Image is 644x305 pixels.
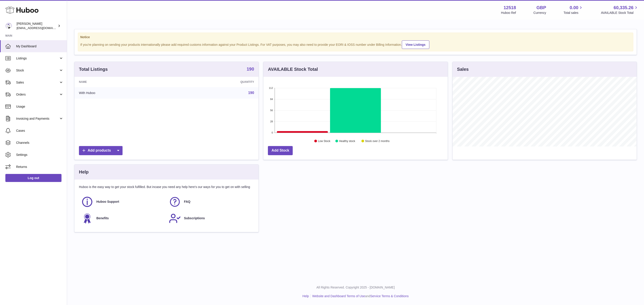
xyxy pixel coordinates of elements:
text: 84 [270,98,273,100]
h3: Help [79,169,89,175]
a: Benefits [81,212,164,224]
text: Stock over 2 months [365,140,390,143]
div: Currency [534,11,546,15]
span: 60,335.26 [614,5,633,11]
text: 112 [269,87,273,89]
th: Name [74,77,172,87]
a: Help [303,294,309,298]
span: [EMAIL_ADDRESS][DOMAIN_NAME] [17,26,66,30]
span: 0.00 [570,5,578,11]
span: Cases [16,129,64,133]
text: 0 [272,131,273,134]
p: Huboo is the easy way to get your stock fulfilled. But incase you need any help here's our ways f... [79,185,254,189]
h3: Total Listings [79,66,108,72]
a: Website and Dashboard Terms of Use [312,294,365,298]
a: Subscriptions [169,212,252,224]
span: Benefits [96,216,109,220]
span: Usage [16,104,64,109]
div: If you're planning on sending your products internationally please add required customs informati... [80,40,631,49]
span: Total sales [563,11,583,15]
text: 28 [270,120,273,123]
a: Huboo Support [81,196,164,208]
span: FAQ [184,200,191,204]
strong: GBP [536,5,546,11]
td: With Huboo [74,87,172,99]
a: FAQ [169,196,252,208]
text: Healthy stock [339,140,356,143]
a: View Listings [402,40,429,49]
a: Service Terms & Conditions [370,294,409,298]
th: Quantity [172,77,258,87]
a: Log out [5,174,61,182]
p: All Rights Reserved. Copyright 2025 - [DOMAIN_NAME] [71,285,640,290]
span: My Dashboard [16,44,64,48]
a: 0.00 Total sales [563,5,583,15]
span: Orders [16,92,59,97]
a: Add products [79,146,123,155]
span: Channels [16,141,64,145]
h3: Sales [457,66,469,72]
div: [PERSON_NAME] [17,22,57,30]
h3: AVAILABLE Stock Total [268,66,318,72]
a: 190 [248,91,254,95]
span: Invoicing and Payments [16,117,59,121]
span: Settings [16,153,64,157]
a: 190 [247,67,254,72]
span: Sales [16,80,59,85]
span: AVAILABLE Stock Total [601,11,639,15]
span: Subscriptions [184,216,205,220]
strong: 12518 [504,5,516,11]
a: Add Stock [268,146,293,155]
text: 56 [270,109,273,112]
strong: 190 [247,67,254,71]
img: internalAdmin-12518@internal.huboo.com [5,23,12,29]
div: Huboo Ref [501,11,516,15]
strong: Notice [80,35,631,39]
text: Low Stock [318,140,330,143]
span: Stock [16,68,59,73]
span: Listings [16,56,59,61]
li: and [311,294,409,298]
span: Returns [16,165,64,169]
span: Huboo Support [96,200,119,204]
a: 60,335.26 AVAILABLE Stock Total [601,5,639,15]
